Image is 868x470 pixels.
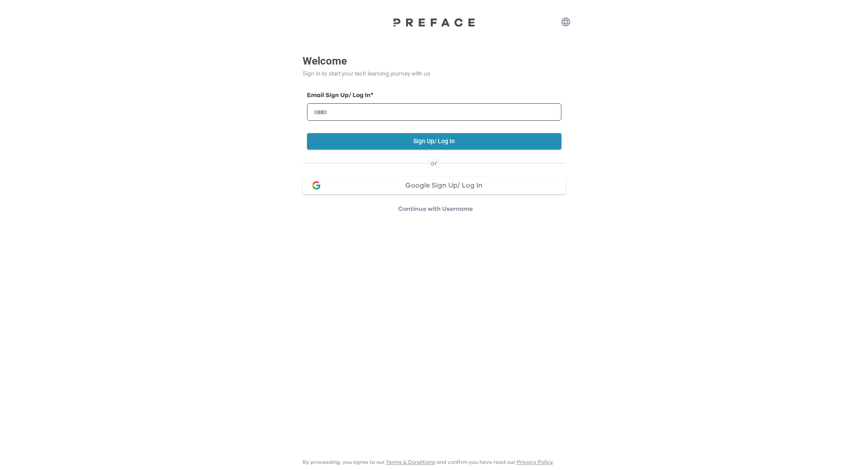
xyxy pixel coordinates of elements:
[307,91,561,100] label: Email Sign Up/ Log In *
[405,182,482,189] span: Google Sign Up/ Log In
[386,459,435,465] a: Terms & Conditions
[303,459,554,466] p: By proceeding, you agree to our and confirm you have read our .
[303,69,566,78] p: Sign in to start your tech learning journey with us
[305,205,566,213] p: Continue with Username
[311,180,321,191] img: google login
[390,18,478,27] img: Preface Logo
[517,459,553,465] a: Privacy Policy
[307,133,561,149] button: Sign Up/ Log In
[427,159,441,168] span: or
[303,53,566,69] p: Welcome
[303,177,566,194] button: google loginGoogle Sign Up/ Log In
